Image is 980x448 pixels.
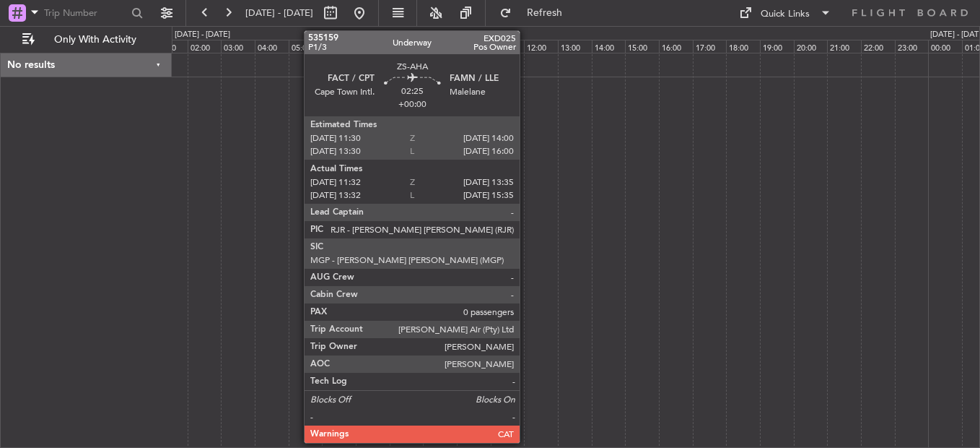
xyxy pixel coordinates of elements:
[761,7,810,22] div: Quick Links
[16,28,157,51] button: Only With Activity
[390,40,424,53] div: 08:00
[255,40,289,53] div: 04:00
[524,40,558,53] div: 12:00
[221,40,255,53] div: 03:00
[188,40,222,53] div: 02:00
[423,40,457,53] div: 09:00
[558,40,592,53] div: 13:00
[726,40,760,53] div: 18:00
[659,40,693,53] div: 16:00
[491,40,525,53] div: 11:00
[732,1,839,25] button: Quick Links
[592,40,626,53] div: 14:00
[861,40,895,53] div: 22:00
[322,40,356,53] div: 06:00
[794,40,828,53] div: 20:00
[928,40,962,53] div: 00:00
[356,40,390,53] div: 07:00
[515,8,575,18] span: Refresh
[38,35,152,45] span: Only With Activity
[493,1,579,25] button: Refresh
[245,7,313,20] span: [DATE] - [DATE]
[827,40,861,53] div: 21:00
[625,40,659,53] div: 15:00
[895,40,929,53] div: 23:00
[760,40,794,53] div: 19:00
[457,40,491,53] div: 10:00
[44,2,127,24] input: Trip Number
[289,40,323,53] div: 05:00
[693,40,727,53] div: 17:00
[175,29,230,41] div: [DATE] - [DATE]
